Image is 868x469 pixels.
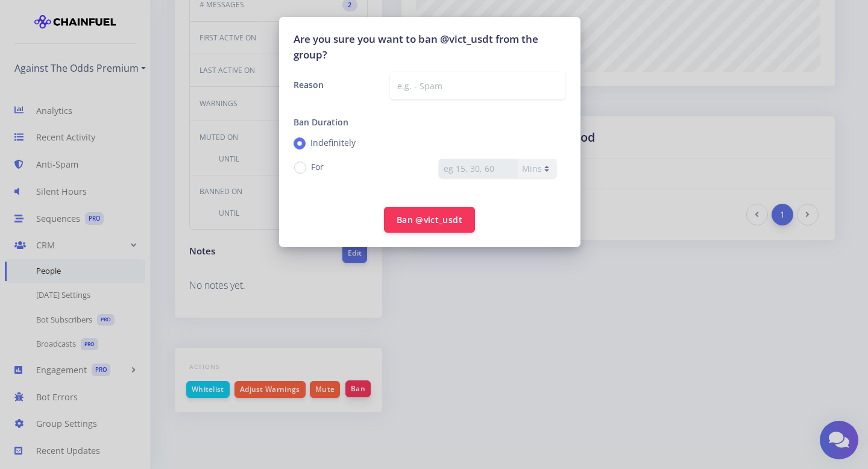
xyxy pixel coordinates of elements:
label: Ban Duration [294,109,348,135]
label: Indefinitely [310,136,356,149]
input: e.g. - Spam [390,72,565,99]
h3: Are you sure you want to ban @vict_usdt from the group? [294,31,566,62]
button: Ban @vict_usdt [384,207,475,233]
label: Reason [285,72,382,99]
input: eg 15, 30, 60 [439,159,518,178]
label: For [311,160,324,173]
